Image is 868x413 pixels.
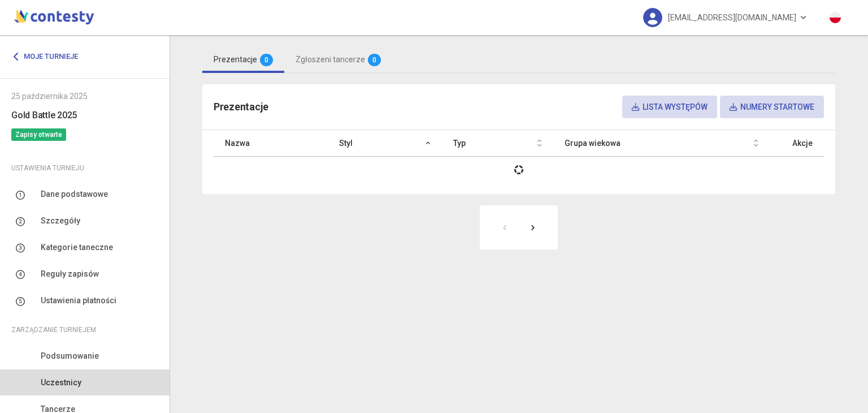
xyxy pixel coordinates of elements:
[11,46,86,67] a: Moje turnieje
[720,96,824,118] button: Numery startowe
[260,54,273,66] span: 0
[41,294,116,307] span: Ustawienia płatności
[368,54,381,66] span: 0
[16,243,25,253] img: number-3
[41,376,81,389] span: Uczestnicy
[16,270,25,279] img: number-4
[11,108,158,122] h6: Gold Battle 2025
[16,217,25,226] img: number-2
[770,130,824,157] th: Akcje
[16,296,25,306] img: number-5
[41,214,80,227] span: Szczegóły
[11,90,158,102] div: 25 października 2025
[622,96,717,118] button: Lista występów
[41,241,113,253] span: Kategorie taneczne
[668,6,796,29] span: [EMAIL_ADDRESS][DOMAIN_NAME]
[11,162,158,174] div: Ustawienia turnieju
[41,350,99,362] span: Podsumowanie
[11,128,66,141] span: Zapisy otwarte
[284,46,392,73] a: Zgłoszeni tancerze0
[202,46,284,73] a: Prezentacje0
[11,324,96,336] span: Zarządzanie turniejem
[553,130,770,157] th: Grupa wiekowa
[442,130,553,157] th: Typ
[328,130,442,157] th: Styl
[214,101,268,113] span: Prezentacje
[41,188,108,200] span: Dane podstawowe
[214,130,328,157] th: Nazwa
[41,268,99,280] span: Reguły zapisów
[16,190,25,200] img: number-1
